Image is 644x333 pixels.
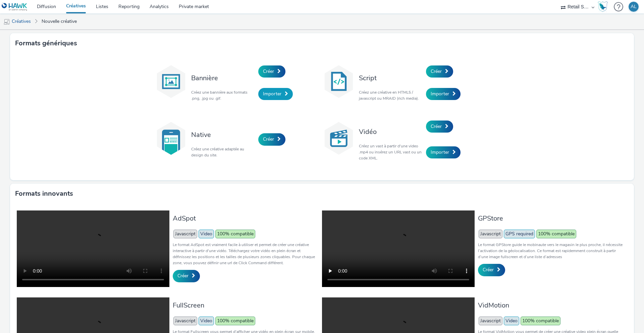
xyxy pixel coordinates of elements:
[173,214,319,223] h3: AdSpot
[431,149,449,155] span: Importer
[173,242,319,266] p: Le format AdSpot est vraiment facile à utiliser et permet de créer une créative interactive à par...
[359,127,423,136] h3: Vidéo
[426,88,461,100] a: Importer
[359,74,423,83] h3: Script
[478,301,624,310] h3: VidMotion
[478,242,624,260] p: Le format GPStore guide le mobinaute vers le magasin le plus proche, il nécessite l’activation de...
[263,68,274,75] span: Créer
[426,121,453,133] a: Créer
[521,317,560,325] span: 100% compatible
[191,74,255,83] h3: Bannière
[359,89,423,101] p: Créez une créative en HTML5 / javascript ou MRAID (rich media).
[215,230,255,238] span: 100% compatible
[263,136,274,142] span: Créer
[322,122,356,155] img: video.svg
[38,13,80,30] a: Nouvelle créative
[359,143,423,161] p: Créez un vast à partir d'une video .mp4 ou insérez un URL vast ou un code XML.
[258,133,285,145] a: Créer
[15,38,77,48] h3: Formats génériques
[3,18,10,25] img: mobile
[173,270,200,282] a: Créer
[191,146,255,158] p: Créez une créative adaptée au design du site.
[177,273,189,279] span: Créer
[263,91,281,97] span: Importer
[536,230,576,238] span: 100% compatible
[483,267,494,273] span: Créer
[154,122,188,155] img: native.svg
[431,91,449,97] span: Importer
[258,88,293,100] a: Importer
[479,230,502,238] span: Javascript
[426,146,461,158] a: Importer
[478,264,505,276] a: Créer
[504,317,519,325] span: Video
[598,1,608,12] img: Hawk Academy
[173,317,197,325] span: Javascript
[154,65,188,98] img: banner.svg
[426,65,453,78] a: Créer
[598,1,610,12] a: Hawk Academy
[504,230,535,238] span: GPS required
[191,130,255,139] h3: Native
[478,214,624,223] h3: GPStore
[215,317,255,325] span: 100% compatible
[631,2,637,12] div: AL
[258,65,285,78] a: Créer
[431,68,442,75] span: Créer
[431,123,442,130] span: Créer
[191,89,255,101] p: Créez une bannière aux formats .png, .jpg ou .gif.
[199,230,214,238] span: Video
[15,189,73,199] h3: Formats innovants
[173,301,319,310] h3: FullScreen
[199,317,214,325] span: Video
[322,65,356,98] img: code.svg
[2,3,28,11] img: undefined Logo
[173,230,197,238] span: Javascript
[479,317,502,325] span: Javascript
